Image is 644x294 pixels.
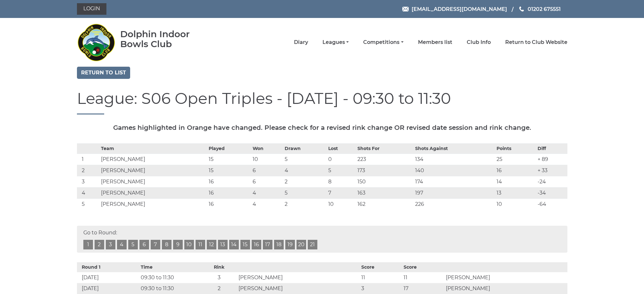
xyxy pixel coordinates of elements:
[414,165,495,176] td: 140
[207,176,251,187] td: 16
[207,187,251,198] td: 16
[283,187,327,198] td: 5
[77,272,139,283] td: [DATE]
[444,272,567,283] td: [PERSON_NAME]
[207,165,251,176] td: 15
[283,143,327,154] th: Drawn
[77,187,99,198] td: 4
[139,283,201,294] td: 09:30 to 11:30
[251,154,283,165] td: 10
[77,165,99,176] td: 2
[536,143,567,154] th: Diff
[139,262,201,272] th: Time
[412,6,507,12] span: [EMAIL_ADDRESS][DOMAIN_NAME]
[467,39,491,46] a: Club Info
[536,165,567,176] td: + 33
[77,124,567,131] h5: Games highlighted in Orange have changed. Please check for a revised rink change OR revised date ...
[414,198,495,210] td: 226
[99,165,207,176] td: [PERSON_NAME]
[251,143,283,154] th: Won
[139,240,149,249] a: 6
[356,176,414,187] td: 150
[283,154,327,165] td: 5
[252,240,261,249] a: 16
[518,5,561,13] a: Phone us 01202 675551
[207,240,216,249] a: 12
[327,176,356,187] td: 8
[536,154,567,165] td: + 89
[117,240,127,249] a: 4
[99,176,207,187] td: [PERSON_NAME]
[83,240,93,249] a: 1
[263,240,272,249] a: 17
[495,154,536,165] td: 25
[495,198,536,210] td: 10
[207,198,251,210] td: 16
[356,198,414,210] td: 162
[356,165,414,176] td: 173
[360,283,402,294] td: 3
[414,143,495,154] th: Shots Against
[528,6,561,12] span: 01202 675551
[201,283,237,294] td: 2
[77,67,130,79] a: Return to list
[418,39,452,46] a: Members list
[356,154,414,165] td: 223
[283,176,327,187] td: 2
[327,165,356,176] td: 5
[363,39,403,46] a: Competitions
[207,154,251,165] td: 15
[77,176,99,187] td: 3
[237,272,360,283] td: [PERSON_NAME]
[99,187,207,198] td: [PERSON_NAME]
[99,143,207,154] th: Team
[402,7,409,12] img: Email
[173,240,183,249] a: 9
[207,143,251,154] th: Played
[251,198,283,210] td: 4
[414,187,495,198] td: 197
[308,240,317,249] a: 21
[283,198,327,210] td: 2
[360,262,402,272] th: Score
[77,283,139,294] td: [DATE]
[251,165,283,176] td: 6
[251,187,283,198] td: 4
[414,176,495,187] td: 174
[162,240,171,249] a: 8
[201,262,237,272] th: Rink
[402,283,444,294] td: 17
[327,198,356,210] td: 10
[414,154,495,165] td: 134
[285,240,295,249] a: 19
[128,240,138,249] a: 5
[218,240,228,249] a: 13
[229,240,239,249] a: 14
[327,143,356,154] th: Lost
[327,154,356,165] td: 0
[99,198,207,210] td: [PERSON_NAME]
[251,176,283,187] td: 6
[495,176,536,187] td: 14
[495,187,536,198] td: 13
[402,272,444,283] td: 11
[444,283,567,294] td: [PERSON_NAME]
[283,165,327,176] td: 4
[237,283,360,294] td: [PERSON_NAME]
[402,5,507,13] a: Email [EMAIL_ADDRESS][DOMAIN_NAME]
[297,240,306,249] a: 20
[77,90,567,114] h1: League: S06 Open Triples - [DATE] - 09:30 to 11:30
[77,154,99,165] td: 1
[495,165,536,176] td: 16
[495,143,536,154] th: Points
[139,272,201,283] td: 09:30 to 11:30
[536,176,567,187] td: -24
[356,187,414,198] td: 163
[77,226,567,253] div: Go to Round:
[151,240,160,249] a: 7
[201,272,237,283] td: 3
[536,198,567,210] td: -64
[77,198,99,210] td: 5
[196,240,205,249] a: 11
[327,187,356,198] td: 7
